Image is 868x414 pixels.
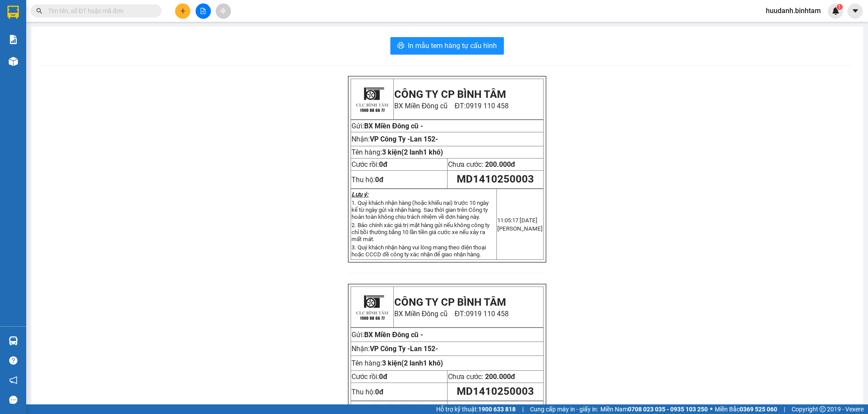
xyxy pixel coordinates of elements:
span: Thu hộ: [351,176,383,184]
span: question-circle [9,356,17,365]
span: | [522,404,524,414]
span: message [9,396,17,404]
span: search [36,8,42,14]
span: copyright [820,406,826,412]
strong: 0đ [375,388,383,396]
span: BX Miền Đông cũ ĐT: [394,102,509,110]
span: Nhận: [351,135,438,143]
span: caret-down [851,7,859,15]
img: warehouse-icon [9,336,18,345]
span: - [435,345,438,353]
span: Miền Nam [600,404,708,414]
span: | [784,404,785,414]
span: BX Miền Đông cũ - [364,122,423,130]
strong: Lưu ý: [351,191,369,198]
span: 0919 110 458 [466,102,509,110]
span: VP Công Ty - [370,135,438,143]
span: Tên hàng: [351,359,443,367]
img: logo [352,79,392,119]
span: 3 kiện(2 lanh1 khô) [382,148,443,156]
span: ⚪️ [710,407,713,411]
span: printer [397,42,404,50]
strong: 0708 023 035 - 0935 103 250 [628,406,708,413]
span: 11:05:17 [DATE] [497,217,537,224]
span: Gửi: [351,331,423,339]
span: Chưa cước: [448,373,515,381]
span: [PERSON_NAME] [497,225,543,232]
span: Nhận: [351,345,438,353]
span: Gửi: [351,122,364,130]
span: notification [9,376,17,384]
button: plus [175,3,190,19]
button: file-add [196,3,211,19]
strong: 1900 633 818 [478,406,516,413]
button: printerIn mẫu tem hàng tự cấu hình [390,37,504,55]
span: Lan 152 [410,135,438,143]
strong: CÔNG TY CP BÌNH TÂM [394,88,506,100]
img: warehouse-icon [9,57,18,66]
button: caret-down [847,3,863,19]
span: 2. Bảo chính xác giá trị mặt hàng gửi nếu không công ty chỉ bồi thường bằng 10 lần tiền giá cước ... [351,222,489,242]
span: 200.000đ [485,160,515,169]
span: 3. Quý khách nhận hàng vui lòng mang theo điện thoại hoặc CCCD đề công ty xác nhận để giao nhận h... [351,244,486,258]
span: Lan 152 [410,345,438,353]
span: 1. Quý khách nhận hàng (hoặc khiếu nại) trước 10 ngày kể từ ngày gửi và nhận hàng. Sau thời gian ... [351,200,489,220]
strong: CÔNG TY CP BÌNH TÂM [394,296,506,308]
img: solution-icon [9,35,18,44]
strong: 0369 525 060 [740,406,777,413]
span: In mẫu tem hàng tự cấu hình [408,40,497,51]
span: 200.000đ [485,373,515,381]
input: Tìm tên, số ĐT hoặc mã đơn [48,6,151,16]
span: Hỗ trợ kỹ thuật: [436,404,516,414]
span: 0đ [379,160,387,169]
span: VP Công Ty - [370,345,438,353]
span: BX Miền Đông cũ ĐT: [394,310,509,318]
span: aim [220,8,226,14]
span: 0919 110 458 [466,310,509,318]
span: Tên hàng: [351,148,443,156]
img: logo [352,287,392,327]
span: 0đ [379,373,387,381]
span: 1 [838,4,841,10]
span: Cước rồi: [351,373,387,381]
span: huudanh.binhtam [759,5,828,16]
span: Thu hộ: [351,388,383,396]
span: plus [180,8,186,14]
span: - [435,135,438,143]
span: Cung cấp máy in - giấy in: [530,404,598,414]
img: icon-new-feature [832,7,840,15]
span: BX Miền Đông cũ - [364,331,423,339]
span: Cước rồi: [351,160,387,169]
span: MD1410250003 [457,385,534,397]
sup: 1 [837,4,843,10]
span: file-add [200,8,206,14]
span: Chưa cước: [448,160,515,169]
strong: 0đ [375,176,383,184]
button: aim [216,3,231,19]
span: MD1410250003 [457,173,534,185]
img: logo-vxr [7,6,19,19]
span: 3 kiện(2 lanh1 khô) [382,359,443,367]
span: Miền Bắc [715,404,777,414]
